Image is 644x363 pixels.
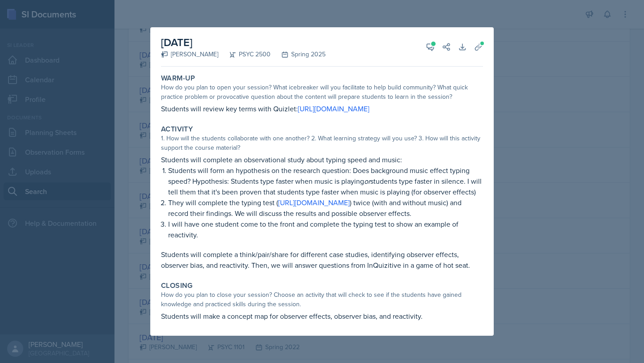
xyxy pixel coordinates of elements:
p: Students will make a concept map for observer effects, observer bias, and reactivity. [161,311,483,321]
p: Students will form an hypothesis on the research question: Does background music effect typing sp... [168,165,483,197]
div: 1. How will the students collaborate with one another? 2. What learning strategy will you use? 3.... [161,134,483,152]
p: I will have one student come to the front and complete the typing test to show an example of reac... [168,219,483,240]
div: How do you plan to open your session? What icebreaker will you facilitate to help build community... [161,83,483,101]
label: Closing [161,281,193,290]
label: Warm-Up [161,74,195,83]
em: or [364,176,370,186]
a: [URL][DOMAIN_NAME] [278,198,350,207]
label: Activity [161,125,193,134]
div: How do you plan to close your session? Choose an activity that will check to see if the students ... [161,290,483,309]
div: PSYC 2500 [218,50,271,59]
div: Spring 2025 [271,50,326,59]
p: Students will review key terms with Quizlet: [161,103,483,114]
h2: [DATE] [161,34,326,51]
p: Students will complete a think/pair/share for different case studies, identifying observer effect... [161,249,483,270]
a: [URL][DOMAIN_NAME] [298,104,369,114]
p: Students will complete an observational study about typing speed and music: [161,154,483,165]
div: [PERSON_NAME] [161,50,218,59]
p: They will complete the typing test ( ) twice (with and without music) and record their findings. ... [168,197,483,219]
